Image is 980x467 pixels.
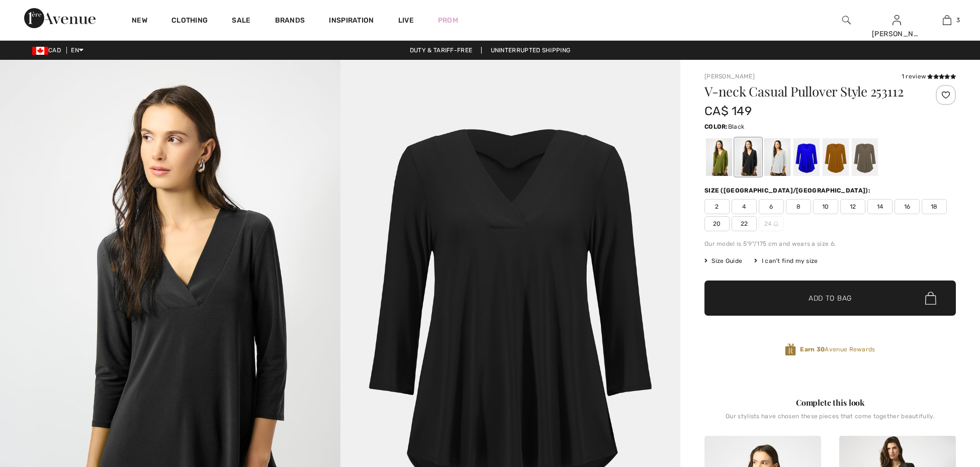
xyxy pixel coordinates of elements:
span: Inspiration [329,16,374,27]
a: New [132,16,147,27]
span: 3 [956,16,960,25]
img: Bag.svg [925,292,936,305]
img: 1ère Avenue [24,8,96,28]
a: Live [398,15,414,26]
span: 18 [922,199,947,214]
div: Royal Sapphire 163 [793,138,820,176]
a: Sign In [893,15,901,25]
img: ring-m.svg [773,221,778,226]
span: Color: [704,123,728,130]
div: Our stylists have chosen these pieces that come together beautifully. [704,413,956,428]
span: 20 [704,216,730,231]
a: Sale [232,16,250,27]
div: Black [735,138,761,176]
span: Avenue Rewards [800,345,875,354]
span: EN [71,47,83,54]
a: Prom [438,15,458,26]
span: 24 [759,216,784,231]
div: Our model is 5'9"/175 cm and wears a size 6. [704,239,956,248]
span: CA$ 149 [704,104,752,118]
div: Vanilla 30 [764,138,790,176]
a: 3 [922,14,971,26]
div: 1 review [902,72,956,81]
div: Artichoke [706,138,732,176]
a: Brands [275,16,305,27]
div: Java [852,138,878,176]
img: My Info [893,14,901,26]
span: 4 [732,199,757,214]
a: [PERSON_NAME] [704,73,755,80]
span: Add to Bag [809,293,852,304]
h1: V-neck Casual Pullover Style 253112 [704,85,914,98]
img: search the website [842,14,851,26]
div: [PERSON_NAME] [872,29,921,39]
img: Canadian Dollar [32,47,48,55]
span: 12 [840,199,865,214]
span: 10 [813,199,838,214]
span: 6 [759,199,784,214]
span: 16 [895,199,920,214]
strong: Earn 30 [800,346,825,353]
img: Avenue Rewards [785,343,796,356]
span: 8 [786,199,811,214]
span: Black [728,123,745,130]
span: 2 [704,199,730,214]
div: I can't find my size [754,256,818,265]
button: Add to Bag [704,281,956,316]
div: Medallion [823,138,849,176]
span: CAD [32,47,65,54]
img: My Bag [943,14,951,26]
span: 14 [867,199,893,214]
div: Size ([GEOGRAPHIC_DATA]/[GEOGRAPHIC_DATA]): [704,186,872,195]
a: Clothing [171,16,208,27]
span: Size Guide [704,256,742,265]
div: Complete this look [704,397,956,409]
span: 22 [732,216,757,231]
